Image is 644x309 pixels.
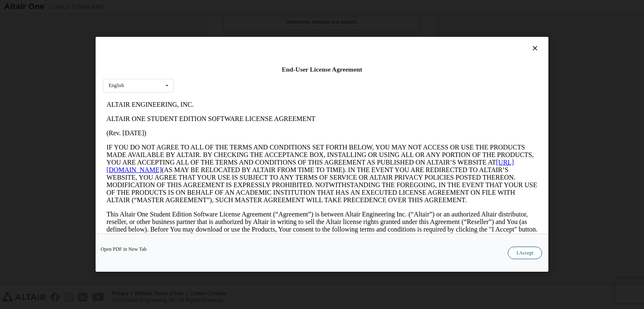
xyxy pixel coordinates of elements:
[101,247,147,252] a: Open PDF in New Tab
[3,46,434,106] p: IF YOU DO NOT AGREE TO ALL OF THE TERMS AND CONDITIONS SET FORTH BELOW, YOU MAY NOT ACCESS OR USE...
[109,83,124,88] div: English
[3,32,434,39] p: (Rev. [DATE])
[3,3,434,11] p: ALTAIR ENGINEERING, INC.
[3,61,411,76] a: [URL][DOMAIN_NAME]
[3,113,434,143] p: This Altair One Student Edition Software License Agreement (“Agreement”) is between Altair Engine...
[103,65,541,74] div: End-User License Agreement
[3,18,434,25] p: ALTAIR ONE STUDENT EDITION SOFTWARE LICENSE AGREEMENT
[508,247,542,260] button: I Accept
